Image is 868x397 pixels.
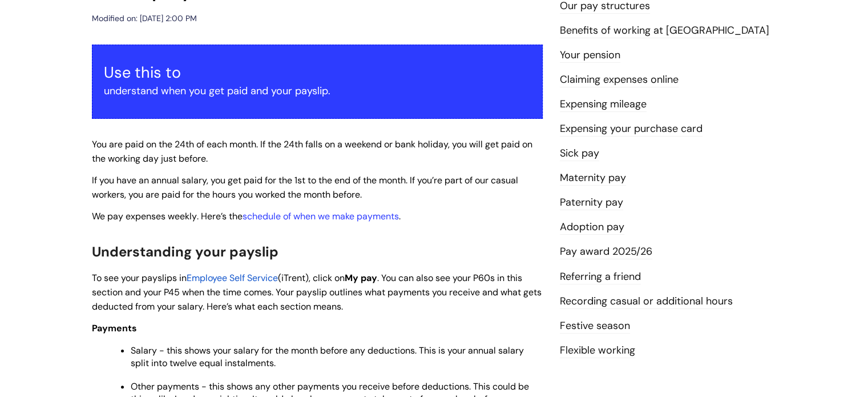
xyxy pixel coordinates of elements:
a: Expensing your purchase card [560,122,703,137]
a: Claiming expenses online [560,73,679,87]
span: If you have an annual salary, you get paid for the 1st to the end of the month. If you’re part of... [92,174,518,200]
div: Modified on: [DATE] 2:00 PM [92,11,197,26]
a: Referring a friend [560,270,641,284]
a: Festive season [560,319,630,334]
span: . You can also see your P60s in this section and your P45 when the time comes. Your payslip outli... [92,272,542,312]
span: Understanding your payslip [92,243,278,260]
a: Sick pay [560,146,599,161]
a: Paternity pay [560,195,623,210]
a: Flexible working [560,343,635,358]
span: (iTrent), click on [278,272,345,284]
a: Benefits of working at [GEOGRAPHIC_DATA] [560,23,769,38]
a: Your pension [560,48,620,63]
span: We pay expenses weekly [92,210,197,222]
span: My pay [345,272,377,284]
a: Pay award 2025/26 [560,244,652,259]
span: Salary - this shows your salary for the month before any deductions. This is your annual salary s... [131,344,524,369]
span: You are paid on the 24th of each month. If the 24th falls on a weekend or bank holiday, you will ... [92,138,532,165]
a: Maternity pay [560,171,626,186]
a: Adoption pay [560,220,624,235]
p: understand when you get paid and your payslip. [104,82,531,100]
a: Expensing mileage [560,97,647,112]
h3: Use this to [104,63,531,82]
a: schedule of when we make payments [243,210,399,222]
a: Recording casual or additional hours [560,294,733,309]
span: To see your payslips in [92,272,187,284]
span: . Here’s the . [92,210,401,222]
a: Employee Self Service [187,272,278,284]
span: Payments [92,322,137,334]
